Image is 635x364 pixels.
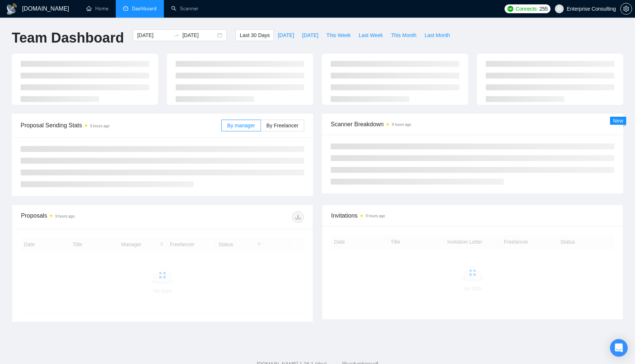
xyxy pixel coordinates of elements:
button: This Month [387,29,420,41]
button: setting [620,3,632,15]
span: Scanner Breakdown [331,120,614,129]
button: Last Week [355,29,387,41]
span: Last 30 Days [240,31,270,39]
button: This Week [322,29,355,41]
time: 9 hours ago [392,123,411,127]
time: 9 hours ago [55,214,75,218]
time: 9 hours ago [90,124,110,128]
input: Start date [137,31,171,39]
button: Last 30 Days [236,29,274,41]
button: Last Month [420,29,454,41]
a: homeHome [86,6,108,12]
span: By manager [227,123,255,128]
span: Last Week [359,31,383,39]
span: Invitations [331,211,614,220]
span: Proposal Sending Stats [21,121,221,130]
span: 255 [539,5,548,13]
a: setting [620,6,632,12]
input: End date [182,31,216,39]
span: dashboard [123,6,128,11]
span: Last Month [424,31,450,39]
span: setting [621,6,632,12]
div: Proposals [21,211,162,223]
span: [DATE] [302,31,318,39]
span: Connects: [516,5,538,13]
a: searchScanner [171,6,198,12]
span: By Freelancer [266,123,298,128]
span: to [173,32,179,38]
div: Open Intercom Messenger [610,339,628,357]
img: upwork-logo.png [507,6,513,12]
span: Dashboard [132,6,157,12]
span: This Week [326,31,351,39]
span: New [613,118,623,124]
h1: Team Dashboard [12,29,124,47]
button: [DATE] [298,29,322,41]
span: swap-right [173,32,179,38]
time: 9 hours ago [366,214,385,218]
span: user [557,6,562,11]
span: This Month [391,31,416,39]
span: [DATE] [278,31,294,39]
img: logo [6,3,18,15]
button: [DATE] [274,29,298,41]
